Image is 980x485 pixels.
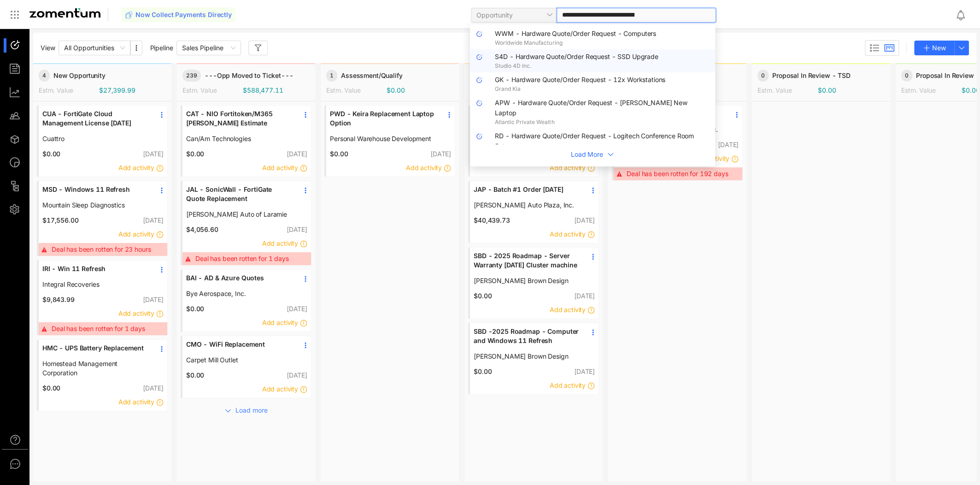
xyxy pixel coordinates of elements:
span: Proposal In Review - TSD [772,71,851,80]
a: Personal Warehouse Development [330,134,436,143]
a: Homestead Management Corporation [42,359,148,378]
span: $0.00 [470,367,492,376]
span: [DATE] [287,225,307,233]
span: $0.00 [387,86,405,95]
span: Add activity [550,381,586,389]
span: Add activity [262,239,298,247]
span: Add activity [262,385,298,393]
span: [PERSON_NAME] Brown Design [474,352,580,361]
div: HMC - UPS Battery ReplacementHomestead Management Corporation$0.00[DATE]Add activity [37,339,168,411]
span: New [932,43,946,53]
span: JAP - Batch #1 Order [DATE] [474,185,580,194]
div: Notifications [955,4,974,25]
span: [DATE] [287,371,307,379]
div: CMO - WiFi ReplacementCarpet Mill Outlet$0.00[DATE]Add activity [181,336,311,398]
span: Estm. Value [326,86,360,94]
div: BAI - AD & Azure QuotesBye Aerospace, Inc.$0.00[DATE]Add activity [181,269,311,332]
span: Deal has been rotten for 1 days [195,254,289,263]
span: $27,399.99 [99,86,135,95]
span: Bye Aerospace, Inc. [186,289,292,298]
a: CMO - WiFi Replacement [186,340,292,355]
div: SBD -2025 Roadmap - Computer and Windows 11 Refresh[PERSON_NAME] Brown Design$0.00[DATE]Add activity [468,323,599,395]
span: [DATE] [143,150,164,158]
span: 0 [757,70,769,82]
span: Integral Recoveries [42,280,148,289]
span: CMO - WiFi Replacement [186,340,292,349]
span: $0.00 [39,149,60,159]
a: [PERSON_NAME] Auto of Laramie [186,210,292,219]
span: Mountain Sleep Diagnostics [42,201,148,210]
span: Estm. Value [901,86,935,94]
span: ---Opp Moved to Ticket--- [205,71,293,80]
span: Load More [571,150,603,159]
span: [DATE] [287,305,307,313]
div: S4D - Hardware Quote/Order Request - SSD Upgrade [470,49,715,72]
span: PWD - Keira Replacement Laptop Option [330,109,436,128]
span: Cuattro [42,134,148,143]
span: Add activity [550,230,586,238]
div: MSD - Windows 11 RefreshMountain Sleep Diagnostics$17,556.00[DATE]Add activityDeal has been rotte... [37,181,168,256]
span: Sales Pipeline [182,41,235,55]
div: CAT - NIO Fortitoken/M365 [PERSON_NAME] EstimateCan/Am Technologies$0.00[DATE]Add activity [181,105,311,177]
a: JAL - SonicWall - FortiGate Quote Replacement [186,185,292,210]
span: Add activity [406,164,442,172]
span: APW - Hardware Quote/Order Request - [PERSON_NAME] New Laptop [495,99,689,117]
span: $17,556.00 [39,216,79,225]
span: $0.00 [182,371,204,380]
span: S4D - Hardware Quote/Order Request - SSD Upgrade [495,53,658,60]
span: [DATE] [430,150,451,158]
span: Add activity [118,309,154,317]
span: Opportunity [476,8,552,22]
span: HMC - UPS Battery Replacement [42,343,148,353]
span: Add activity [550,306,586,313]
button: New [914,41,955,55]
a: CAT - NIO Fortitoken/M365 [PERSON_NAME] Estimate [186,109,292,134]
span: Add activity [550,164,586,172]
span: $4,056.60 [182,225,218,234]
div: JAP - Batch #1 Order [DATE][PERSON_NAME] Auto Plaza, Inc.$40,439.73[DATE]Add activity [468,181,599,243]
span: [DATE] [574,367,595,375]
a: Can/Am Technologies [186,134,292,143]
a: PWD - Keira Replacement Laptop Option [330,109,436,134]
span: [DATE] [718,141,739,148]
a: SBD -2025 Roadmap - Computer and Windows 11 Refresh [474,327,580,352]
a: [PERSON_NAME] Brown Design [474,276,580,285]
span: 0 [901,70,912,82]
a: Carpet Mill Outlet [186,355,292,365]
span: New Opportunity [53,71,106,80]
span: Atlantic Private Wealth [495,118,709,126]
span: [DATE] [143,296,164,303]
span: GK - Hardware Quote/Order Request - 12x Workstations [495,76,665,83]
span: $0.00 [182,149,204,159]
span: $0.00 [962,86,980,95]
span: Add activity [118,164,154,172]
span: Pipeline [150,43,173,53]
span: Estm. Value [757,86,792,94]
span: Add activity [118,230,154,238]
span: JAL - SonicWall - FortiGate Quote Replacement [186,185,292,203]
span: 239 [182,70,201,82]
span: $0.00 [182,304,204,313]
span: [DATE] [287,150,307,158]
a: CUA - FortiGate Cloud Management License [DATE] [42,109,148,134]
span: Estm. Value [182,86,217,94]
span: $0.00 [818,86,836,95]
div: RD - Hardware Quote/Order Request - Logitech Conference Room Setup [470,129,715,162]
span: Now Collect Payments Directly [135,10,232,19]
span: Deal has been rotten for 192 days [627,169,728,178]
span: Deal has been rotten for 23 hours [52,245,151,254]
div: CUA - FortiGate Cloud Management License [DATE]Cuattro$0.00[DATE]Add activity [37,105,168,177]
span: [PERSON_NAME] Auto Plaza, Inc. [474,201,580,210]
span: Studio 4D Inc. [495,62,709,70]
span: $9,843.99 [39,295,75,304]
a: IRI - Win 11 Refresh [42,264,148,280]
span: $40,439.73 [470,216,510,225]
div: GK - Hardware Quote/Order Request - 12x Workstations [470,72,715,95]
span: IRI - Win 11 Refresh [42,264,148,273]
span: CUA - FortiGate Cloud Management License [DATE] [42,109,148,128]
div: FCDCR - Batch #1 Order [DATE]Fort [PERSON_NAME] Dodge Chrysler Ram$18,964.86[DATE]Add activity [468,105,599,177]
